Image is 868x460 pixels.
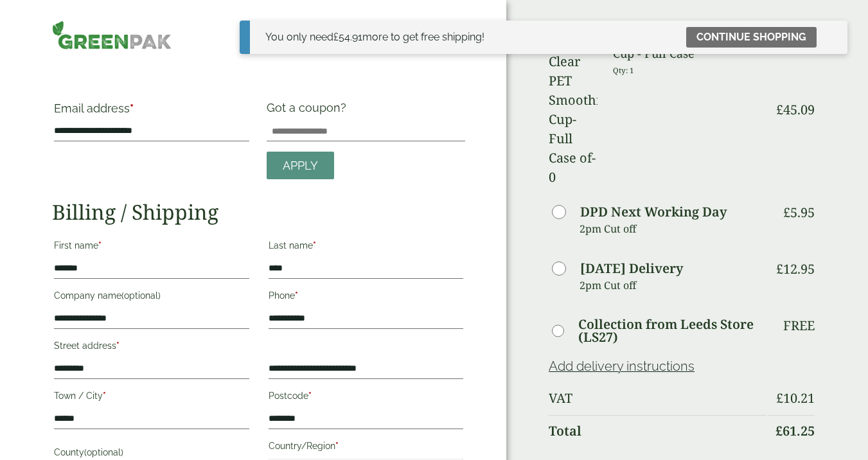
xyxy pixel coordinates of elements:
[98,240,102,251] abbr: required
[269,236,464,258] label: Last name
[775,422,815,439] bdi: 61.25
[783,318,815,333] p: Free
[776,101,815,118] bdi: 45.09
[335,441,339,451] abbr: required
[776,389,815,407] bdi: 10.21
[269,287,464,308] label: Phone
[54,236,249,258] label: First name
[295,290,298,301] abbr: required
[269,437,464,459] label: Country/Region
[549,358,695,374] a: Add delivery instructions
[580,262,683,275] label: [DATE] Delivery
[578,318,766,344] label: Collection from Leeds Store (LS27)
[580,219,766,238] p: 2pm Cut off
[775,422,783,439] span: £
[267,101,351,121] label: Got a coupon?
[116,341,120,351] abbr: required
[580,206,727,218] label: DPD Next Working Day
[269,387,464,409] label: Postcode
[580,276,766,295] p: 2pm Cut off
[776,389,783,407] span: £
[333,31,339,43] span: £
[54,387,249,409] label: Town / City
[549,33,598,187] img: 16oz Clear PET Smoothie Cup-Full Case of-0
[130,102,134,115] abbr: required
[84,447,123,457] span: (optional)
[121,290,161,301] span: (optional)
[54,337,249,358] label: Street address
[308,391,312,401] abbr: required
[686,27,817,48] a: Continue shopping
[333,31,362,43] span: 54.91
[52,21,172,49] img: GreenPak Supplies
[549,415,766,447] th: Total
[783,204,790,221] span: £
[783,204,815,221] bdi: 5.95
[52,200,465,224] h2: Billing / Shipping
[549,383,766,414] th: VAT
[103,391,106,401] abbr: required
[776,101,783,118] span: £
[267,152,334,179] a: Apply
[265,30,484,45] div: You only need more to get free shipping!
[313,240,316,251] abbr: required
[54,103,249,121] label: Email address
[283,159,318,173] span: Apply
[613,66,634,75] small: Qty: 1
[776,260,815,278] bdi: 12.95
[776,260,783,278] span: £
[54,287,249,308] label: Company name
